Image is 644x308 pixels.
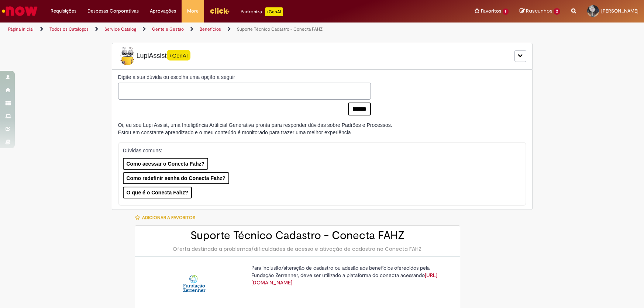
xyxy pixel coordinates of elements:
[152,26,184,32] a: Gente e Gestão
[87,7,139,15] span: Despesas Corporativas
[142,229,452,242] h2: Suporte Técnico Cadastro - Conecta FAHZ
[167,50,190,60] span: +GenAI
[118,121,392,136] div: Oi, eu sou Lupi Assist, uma Inteligência Artificial Generativa pronta para responder dúvidas sobr...
[123,187,192,198] button: O que é o Conecta Fahz?
[104,26,136,32] a: Service Catalog
[601,8,638,14] span: [PERSON_NAME]
[503,8,509,15] span: 9
[1,4,39,18] img: ServiceNow
[237,26,323,32] a: Suporte Técnico Cadastro - Conecta FAHZ
[182,271,206,295] img: Suporte Técnico Cadastro - Conecta FAHZ
[241,7,283,16] div: Padroniza
[142,215,195,221] span: Adicionar a Favoritos
[112,43,533,69] div: LupiLupiAssist+GenAI
[251,272,437,286] a: [URL][DOMAIN_NAME]
[265,7,283,16] p: +GenAi
[123,147,513,154] p: Dúvidas comuns:
[200,26,221,32] a: Benefícios
[150,7,176,15] span: Aprovações
[187,7,199,15] span: More
[123,172,229,184] button: Como redefinir senha do Conecta Fahz?
[49,26,89,32] a: Todos os Catálogos
[135,210,199,225] button: Adicionar a Favoritos
[118,47,190,65] span: LupiAssist
[6,23,424,36] ul: Trilhas de página
[520,8,560,15] a: Rascunhos
[251,264,447,286] p: Para inclusão/alteração de cadastro ou adesão aos benefícios oferecidos pela Fundação Zerrenner, ...
[51,7,76,15] span: Requisições
[481,7,501,15] span: Favoritos
[554,8,560,15] span: 2
[118,47,137,65] img: Lupi
[526,7,552,14] span: Rascunhos
[210,5,230,16] img: click_logo_yellow_360x200.png
[118,73,371,81] label: Digite a sua dúvida ou escolha uma opção a seguir
[8,26,34,32] a: Página inicial
[142,245,452,253] div: Oferta destinada a problemas/dificuldades de acesso e ativação de cadastro no Conecta FAHZ.
[123,158,209,170] button: Como acessar o Conecta Fahz?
